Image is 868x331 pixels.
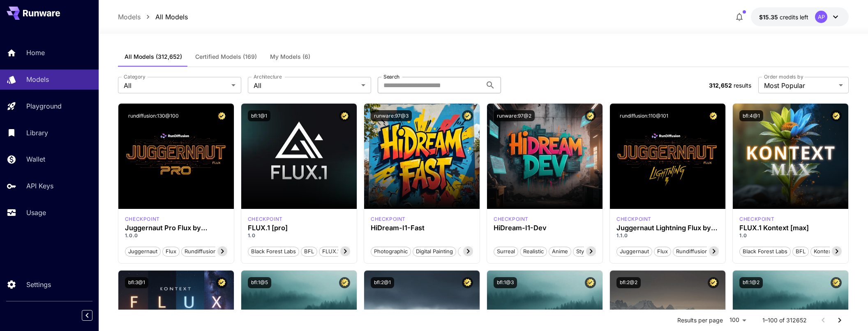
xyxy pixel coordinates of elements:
h3: FLUX.1 [pro] [248,224,350,232]
p: checkpoint [248,215,283,223]
button: BFL [301,246,317,257]
div: Collapse sidebar [88,308,99,323]
button: bfl:1@1 [248,110,270,121]
a: Models [118,12,141,22]
button: Go to next page [831,312,848,329]
p: Library [26,128,48,138]
h3: HiDream-I1-Fast [371,224,473,232]
button: rundiffusion [673,246,711,257]
p: 1.0.0 [125,232,227,239]
span: results [734,82,751,89]
p: Models [26,74,49,84]
button: juggernaut [616,246,652,257]
button: Certified Model – Vetted for best performance and includes a commercial license. [462,277,473,288]
p: 1–100 of 312652 [762,316,807,324]
p: Settings [26,280,51,289]
button: Photographic [371,246,411,257]
button: bfl:2@1 [371,277,394,288]
p: checkpoint [125,215,160,223]
h3: HiDream-I1-Dev [494,224,596,232]
span: Kontext [811,248,836,256]
span: juggernaut [617,248,652,256]
span: 312,652 [709,82,732,89]
button: Certified Model – Vetted for best performance and includes a commercial license. [831,277,842,288]
label: Architecture [254,73,282,80]
span: Most Popular [764,81,836,90]
div: HiDream Fast [371,215,406,223]
button: BFL [792,246,809,257]
span: Photographic [371,248,411,256]
p: Wallet [26,154,45,164]
span: juggernaut [125,248,160,256]
button: $15.35454AP [751,7,849,26]
button: Digital Painting [413,246,456,257]
div: FLUX.1 D [616,215,651,223]
span: Black Forest Labs [740,248,790,256]
span: FLUX.1 [pro] [319,248,357,256]
span: credits left [780,14,808,21]
button: Black Forest Labs [739,246,791,257]
p: Usage [26,208,46,218]
span: My Models (6) [270,53,310,60]
button: Certified Model – Vetted for best performance and includes a commercial license. [708,277,719,288]
p: checkpoint [616,215,651,223]
div: FLUX.1 D [125,215,160,223]
button: runware:97@3 [371,110,412,121]
button: flux [162,246,180,257]
button: Surreal [494,246,518,257]
span: rundiffusion [673,248,711,256]
button: Certified Model – Vetted for best performance and includes a commercial license. [585,277,596,288]
button: FLUX.1 [pro] [319,246,357,257]
button: bfl:1@5 [248,277,271,288]
div: 100 [726,314,749,326]
span: Anime [549,248,571,256]
div: HiDream Dev [494,215,529,223]
span: Cinematic [458,248,489,256]
nav: breadcrumb [118,12,188,22]
button: Certified Model – Vetted for best performance and includes a commercial license. [339,110,350,121]
p: checkpoint [494,215,529,223]
div: fluxpro [248,215,283,223]
p: Home [26,48,45,58]
button: Black Forest Labs [248,246,299,257]
p: API Keys [26,181,53,191]
span: Digital Painting [413,248,456,256]
button: Stylized [573,246,599,257]
button: Certified Model – Vetted for best performance and includes a commercial license. [708,110,719,121]
span: flux [654,248,671,256]
button: flux [654,246,671,257]
span: $15.35 [759,14,780,21]
h3: FLUX.1 Kontext [max] [739,224,842,232]
label: Search [383,73,399,80]
span: BFL [301,248,317,256]
p: checkpoint [739,215,774,223]
button: rundiffusion:130@100 [125,110,182,121]
button: Cinematic [458,246,489,257]
button: Certified Model – Vetted for best performance and includes a commercial license. [216,277,227,288]
button: Certified Model – Vetted for best performance and includes a commercial license. [831,110,842,121]
p: Results per page [677,316,723,324]
button: Kontext [810,246,836,257]
button: runware:97@2 [494,110,535,121]
button: bfl:1@2 [739,277,763,288]
h3: Juggernaut Lightning Flux by RunDiffusion [616,224,719,232]
h3: Juggernaut Pro Flux by RunDiffusion [125,224,227,232]
button: Certified Model – Vetted for best performance and includes a commercial license. [339,277,350,288]
p: 1.0 [739,232,842,239]
button: Certified Model – Vetted for best performance and includes a commercial license. [585,110,596,121]
button: rundiffusion:110@101 [616,110,672,121]
button: bfl:3@1 [125,277,148,288]
a: All Models [155,12,188,22]
span: All [254,81,358,90]
p: Playground [26,101,62,111]
span: flux [163,248,179,256]
span: Surreal [494,248,518,256]
span: Certified Models (169) [195,53,257,60]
